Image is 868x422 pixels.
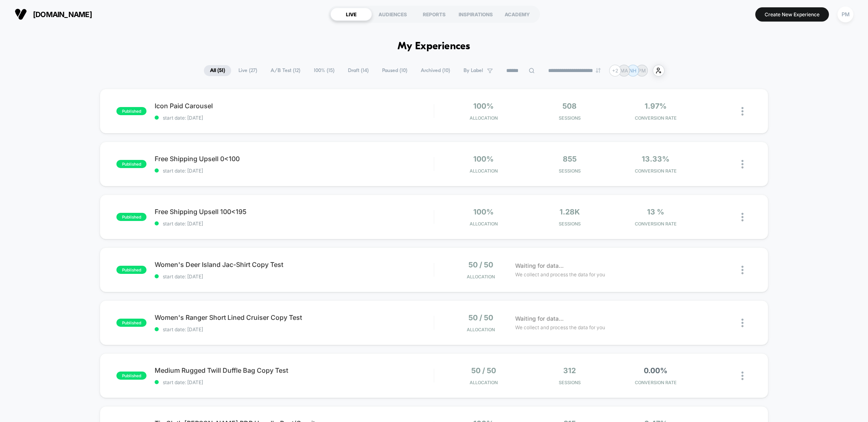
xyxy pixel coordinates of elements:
[741,107,743,116] img: close
[647,208,664,216] span: 13 %
[376,65,413,76] span: Paused ( 10 )
[33,10,92,19] span: [DOMAIN_NAME]
[330,8,372,21] div: LIVE
[308,65,341,76] span: 100% ( 15 )
[563,366,576,375] span: 312
[529,168,611,174] span: Sessions
[467,274,495,280] span: Allocation
[515,314,564,323] span: Waiting for data...
[629,68,636,74] p: NH
[638,68,646,74] p: PM
[529,380,611,385] span: Sessions
[464,68,483,74] span: By Label
[155,102,433,110] span: Icon Paid Carousel
[529,221,611,227] span: Sessions
[232,65,263,76] span: Live ( 27 )
[562,102,577,110] span: 508
[155,273,433,280] span: start date: [DATE]
[471,366,496,375] span: 50 / 50
[835,6,856,23] button: PM
[496,8,538,21] div: ACADEMY
[155,326,433,332] span: start date: [DATE]
[614,380,697,385] span: CONVERSION RATE
[755,7,829,22] button: Create New Experience
[468,313,493,322] span: 50 / 50
[155,313,433,321] span: Women's Ranger Short Lined Cruiser Copy Test
[473,102,494,110] span: 100%
[413,8,455,21] div: REPORTS
[473,155,494,163] span: 100%
[741,160,743,168] img: close
[116,372,146,380] span: published
[529,115,611,121] span: Sessions
[467,327,495,332] span: Allocation
[614,168,697,174] span: CONVERSION RATE
[645,102,667,110] span: 1.97%
[642,155,669,163] span: 13.33%
[470,168,498,174] span: Allocation
[515,324,605,331] span: We collect and process the data for you
[155,168,433,174] span: start date: [DATE]
[470,221,498,227] span: Allocation
[468,260,493,269] span: 50 / 50
[372,8,413,21] div: AUDIENCES
[116,319,146,327] span: published
[741,266,743,274] img: close
[15,8,27,20] img: Visually logo
[116,107,146,115] span: published
[116,213,146,221] span: published
[644,366,667,375] span: 0.00%
[470,380,498,385] span: Allocation
[560,208,580,216] span: 1.28k
[515,271,605,278] span: We collect and process the data for you
[837,7,853,22] div: PM
[415,65,456,76] span: Archived ( 10 )
[204,65,231,76] span: All ( 51 )
[155,208,433,216] span: Free Shipping Upsell 100<195
[741,372,743,380] img: close
[470,115,498,121] span: Allocation
[614,221,697,227] span: CONVERSION RATE
[741,213,743,221] img: close
[155,221,433,227] span: start date: [DATE]
[596,68,601,73] img: end
[116,160,146,168] span: published
[116,266,146,274] span: published
[473,208,494,216] span: 100%
[342,65,375,76] span: Draft ( 14 )
[614,115,697,121] span: CONVERSION RATE
[741,319,743,327] img: close
[620,68,628,74] p: MA
[155,366,433,374] span: Medium Rugged Twill Duffle Bag Copy Test
[155,260,433,269] span: Women's Deer Island Jac-Shirt Copy Test
[265,65,306,76] span: A/B Test ( 12 )
[155,155,433,163] span: Free Shipping Upsell 0<100
[155,115,433,121] span: start date: [DATE]
[563,155,577,163] span: 855
[12,8,94,21] button: [DOMAIN_NAME]
[155,379,433,385] span: start date: [DATE]
[609,65,621,77] div: + 2
[515,261,564,270] span: Waiting for data...
[398,41,470,52] h1: My Experiences
[455,8,496,21] div: INSPIRATIONS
